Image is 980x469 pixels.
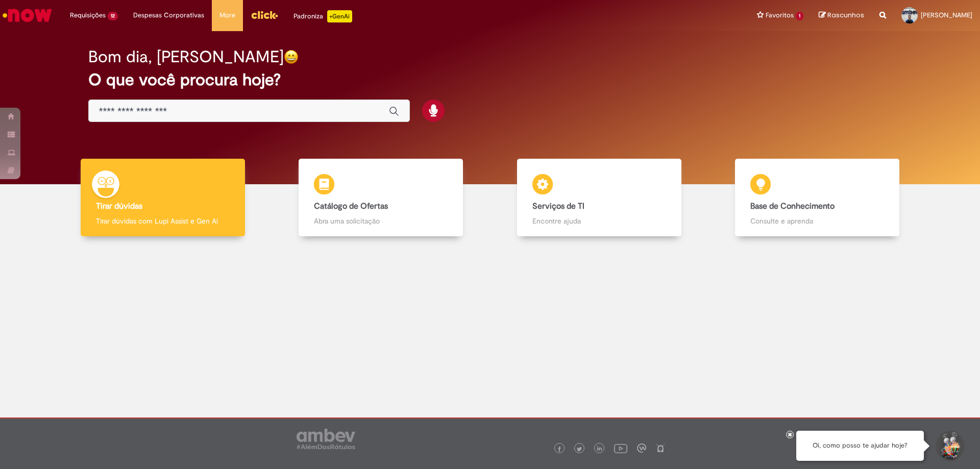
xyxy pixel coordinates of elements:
span: Rascunhos [827,10,864,20]
img: logo_footer_ambev_rotulo_gray.png [297,429,355,449]
img: logo_footer_workplace.png [637,443,646,453]
img: happy-face.png [284,50,299,64]
b: Serviços de TI [532,201,584,211]
span: 12 [108,12,118,20]
h2: O que você procura hoje? [88,71,892,89]
div: Padroniza [293,10,352,22]
span: Despesas Corporativas [133,10,204,20]
p: Encontre ajuda [532,216,666,226]
a: Rascunhos [819,11,864,20]
b: Tirar dúvidas [96,201,142,211]
img: logo_footer_naosei.png [656,443,665,453]
p: Consulte e aprenda [750,216,884,226]
a: Tirar dúvidas Tirar dúvidas com Lupi Assist e Gen Ai [54,159,272,237]
img: click_logo_yellow_360x200.png [251,7,278,22]
p: Tirar dúvidas com Lupi Assist e Gen Ai [96,216,230,226]
b: Catálogo de Ofertas [314,201,388,211]
a: Catálogo de Ofertas Abra uma solicitação [272,159,491,237]
p: Abra uma solicitação [314,216,448,226]
span: 1 [796,12,803,20]
img: logo_footer_youtube.png [614,441,627,455]
img: ServiceNow [1,5,54,26]
a: Serviços de TI Encontre ajuda [490,159,708,237]
h2: Bom dia, [PERSON_NAME] [88,48,284,66]
a: Base de Conhecimento Consulte e aprenda [708,159,927,237]
div: Oi, como posso te ajudar hoje? [796,431,924,461]
span: Requisições [70,10,106,20]
span: [PERSON_NAME] [921,11,972,19]
img: logo_footer_twitter.png [577,447,582,452]
button: Iniciar Conversa de Suporte [934,431,965,461]
span: More [219,10,235,20]
p: +GenAi [327,10,352,22]
b: Base de Conhecimento [750,201,835,211]
span: Favoritos [766,10,794,20]
img: logo_footer_facebook.png [557,447,562,452]
img: logo_footer_linkedin.png [597,446,602,452]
